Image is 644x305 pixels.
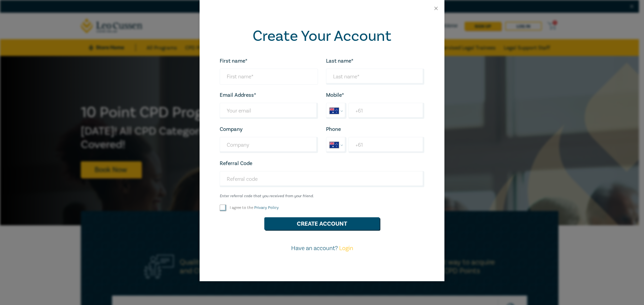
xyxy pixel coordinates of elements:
[326,126,341,132] label: Phone
[230,205,279,211] label: I agree to the
[326,92,344,98] label: Mobile*
[348,103,424,119] input: Enter Mobile number
[220,171,424,187] input: Referral code
[220,103,318,119] input: Your email
[220,27,424,45] h2: Create Your Account
[433,5,439,11] button: Close
[326,69,424,85] input: Last name*
[339,244,353,252] a: Login
[264,217,380,230] button: Create Account
[220,126,243,132] label: Company
[220,69,318,85] input: First name*
[220,160,252,166] label: Referral Code
[348,137,424,153] input: Enter phone number
[220,92,256,98] label: Email Address*
[326,58,354,64] label: Last name*
[254,205,279,210] a: Privacy Policy
[216,244,428,253] p: Have an account?
[220,137,318,153] input: Company
[220,194,424,199] small: Enter referral code that you received from your friend.
[220,58,248,64] label: First name*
